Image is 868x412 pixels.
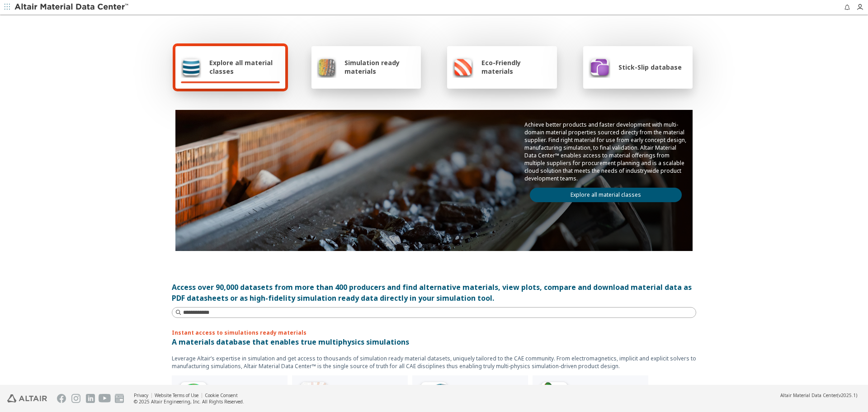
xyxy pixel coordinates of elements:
[209,58,280,76] span: Explore all material classes
[589,56,610,78] img: Stick-Slip database
[344,58,415,76] span: Simulation ready materials
[155,392,198,398] a: Website Terms of Use
[172,282,696,303] div: Access over 90,000 datasets from more than 400 producers and find alternative materials, view plo...
[14,3,130,12] img: Altair Material Data Center
[530,188,682,202] a: Explore all material classes
[317,56,336,78] img: Simulation ready materials
[453,56,473,78] img: Eco-Friendly materials
[618,63,682,71] span: Stick-Slip database
[172,329,696,336] p: Instant access to simulations ready materials
[481,58,551,76] span: Eco-Friendly materials
[524,121,687,182] p: Achieve better products and faster development with multi-domain material properties sourced dire...
[134,398,244,405] div: © 2025 Altair Engineering, Inc. All Rights Reserved.
[780,392,857,398] div: (v2025.1)
[780,392,837,398] span: Altair Material Data Center
[134,392,148,398] a: Privacy
[181,56,201,78] img: Explore all material classes
[205,392,238,398] a: Cookie Consent
[172,355,696,370] p: Leverage Altair’s expertise in simulation and get access to thousands of simulation ready materia...
[172,336,696,347] p: A materials database that enables true multiphysics simulations
[7,394,47,403] img: Altair Engineering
